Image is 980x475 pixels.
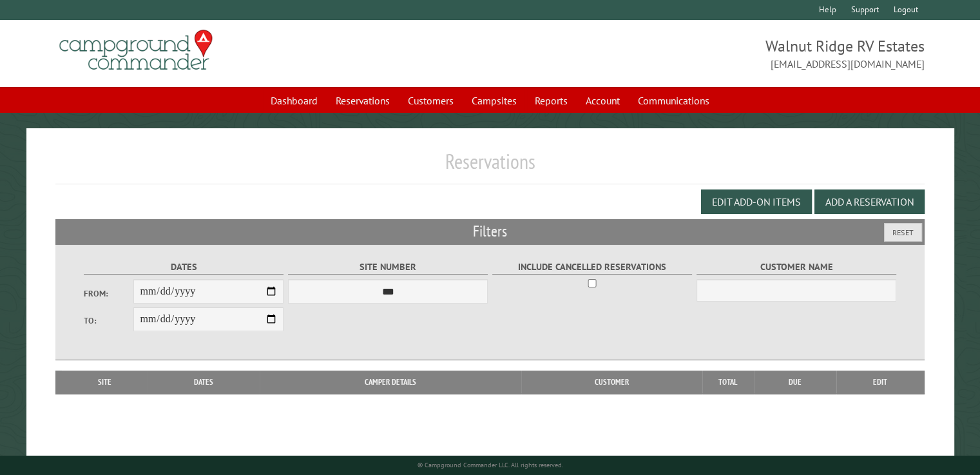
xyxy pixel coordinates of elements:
a: Account [578,88,628,113]
label: From: [84,287,134,300]
th: Due [754,371,836,394]
label: Site Number [288,260,488,275]
a: Reports [527,88,575,113]
a: Communications [630,88,717,113]
th: Dates [148,371,260,394]
a: Campsites [464,88,524,113]
a: Reservations [328,88,398,113]
a: Dashboard [263,88,325,113]
th: Customer [521,371,702,394]
th: Site [62,371,148,394]
h1: Reservations [55,149,925,184]
th: Total [702,371,754,394]
button: Add a Reservation [814,189,925,214]
label: Include Cancelled Reservations [492,260,693,275]
label: Customer Name [697,260,897,275]
label: To: [84,315,134,327]
a: Customers [400,88,461,113]
span: Walnut Ridge RV Estates [EMAIL_ADDRESS][DOMAIN_NAME] [490,35,925,72]
label: Dates [84,260,284,275]
th: Camper Details [260,371,521,394]
h2: Filters [55,219,925,244]
th: Edit [836,371,925,394]
small: © Campground Commander LLC. All rights reserved. [418,461,563,469]
button: Reset [884,223,922,242]
button: Edit Add-on Items [701,189,812,214]
img: Campground Commander [55,25,216,75]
